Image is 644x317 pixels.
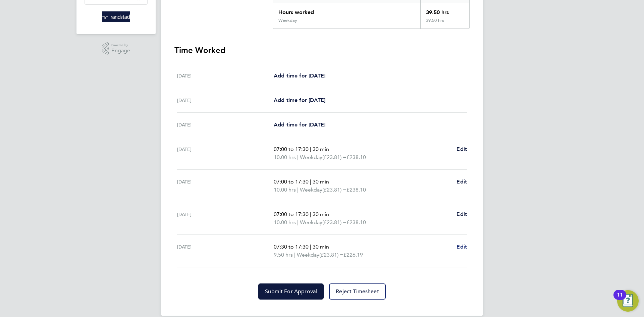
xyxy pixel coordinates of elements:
button: Submit For Approval [258,283,324,300]
div: [DATE] [177,96,274,104]
div: Weekday [278,18,297,23]
span: Powered by [111,42,130,48]
img: randstad-logo-retina.png [102,11,130,22]
a: Go to home page [85,11,148,22]
span: | [310,211,311,217]
a: Edit [457,243,467,251]
span: Edit [457,244,467,250]
span: 07:00 to 17:30 [274,178,309,185]
a: Edit [457,178,467,186]
span: 30 min [313,244,329,250]
h3: Time Worked [174,45,470,56]
span: £238.10 [346,154,366,160]
span: 9.50 hrs [274,252,293,258]
span: 10.00 hrs [274,154,296,160]
span: £238.10 [346,187,366,193]
span: Weekday [297,251,319,259]
div: [DATE] [177,243,274,259]
span: Edit [457,178,467,185]
span: (£23.81) = [322,154,346,160]
span: 07:30 to 17:30 [274,244,309,250]
span: (£23.81) = [322,187,346,193]
span: Weekday [300,153,322,161]
span: (£23.81) = [319,252,343,258]
a: Edit [457,145,467,153]
span: 30 min [313,178,329,185]
span: (£23.81) = [322,219,346,225]
span: Reject Timesheet [336,288,379,295]
a: Edit [457,210,467,218]
span: Edit [457,211,467,217]
span: 10.00 hrs [274,219,296,225]
a: Add time for [DATE] [274,96,325,104]
span: £226.19 [343,252,363,258]
span: | [297,154,299,160]
a: Powered byEngage [102,42,130,55]
span: Engage [111,48,130,54]
a: Add time for [DATE] [274,121,325,129]
a: Add time for [DATE] [274,72,325,80]
span: | [297,187,299,193]
div: [DATE] [177,178,274,194]
span: 30 min [313,211,329,217]
span: | [297,219,299,225]
div: [DATE] [177,72,274,80]
button: Reject Timesheet [329,283,386,300]
span: Add time for [DATE] [274,72,325,79]
span: | [310,244,311,250]
div: 39.50 hrs [420,18,469,29]
button: Open Resource Center, 11 new notifications [617,290,639,312]
div: [DATE] [177,210,274,226]
div: 11 [617,295,623,304]
span: Weekday [300,186,322,194]
span: | [310,146,311,152]
span: | [310,178,311,185]
div: 39.50 hrs [420,3,469,18]
span: Add time for [DATE] [274,97,325,103]
div: [DATE] [177,121,274,129]
span: 30 min [313,146,329,152]
span: 07:00 to 17:30 [274,211,309,217]
span: | [294,252,296,258]
span: Submit For Approval [265,288,317,295]
span: Edit [457,146,467,152]
span: £238.10 [346,219,366,225]
div: Hours worked [273,3,420,18]
span: Weekday [300,218,322,226]
span: 10.00 hrs [274,187,296,193]
span: 07:00 to 17:30 [274,146,309,152]
span: Add time for [DATE] [274,121,325,128]
div: [DATE] [177,145,274,161]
